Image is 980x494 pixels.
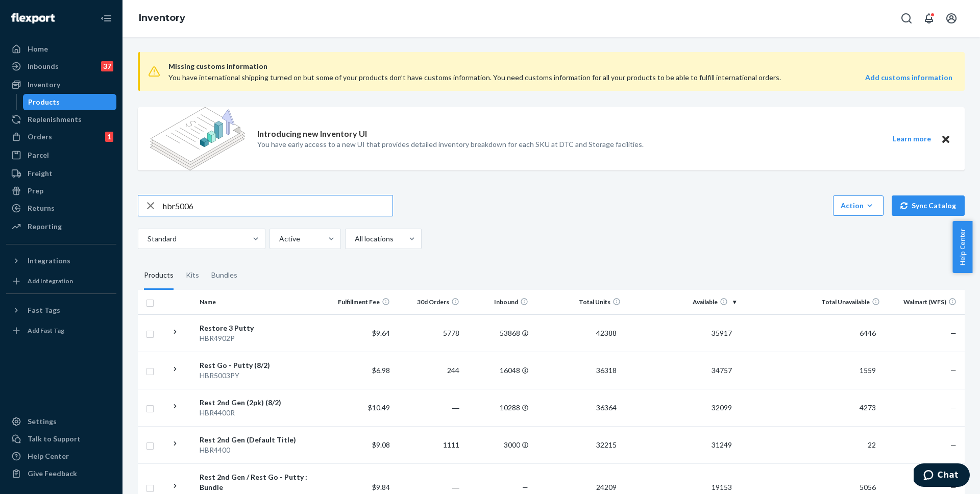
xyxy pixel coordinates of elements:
td: ― [394,389,463,426]
div: Inbounds [28,61,59,71]
img: Flexport logo [11,13,55,23]
span: Missing customs information [168,60,952,72]
div: Bundles [211,261,237,290]
div: HBR5003PY [200,370,321,381]
div: Restore 3 Putty [200,323,321,333]
button: Action [833,195,884,216]
a: Home [6,41,116,57]
div: Products [28,97,60,107]
a: Replenishments [6,111,116,128]
span: 36364 [592,403,621,412]
a: Products [23,94,117,110]
span: 19153 [707,483,736,491]
div: Help Center [28,451,69,461]
div: Rest 2nd Gen (2pk) (8/2) [200,398,321,408]
div: 37 [101,61,113,71]
a: Freight [6,165,116,182]
div: Add Integration [28,277,73,285]
div: 1 [105,132,113,142]
button: Integrations [6,253,116,269]
div: Settings [28,416,57,427]
span: — [950,483,957,491]
div: Prep [28,186,43,196]
td: 5778 [394,314,463,352]
a: Settings [6,413,116,430]
div: Replenishments [28,114,82,125]
span: $10.49 [368,403,390,412]
div: HBR4400 [200,445,321,455]
img: new-reports-banner-icon.82668bd98b6a51aee86340f2a7b77ae3.png [150,107,245,170]
span: 32099 [707,403,736,412]
span: 5056 [855,483,880,491]
div: HBR4400R [200,408,321,418]
span: 6446 [855,329,880,337]
td: 16048 [463,352,532,389]
span: — [950,366,957,375]
span: 35917 [707,329,736,337]
th: Walmart (WFS) [884,290,965,314]
div: Parcel [28,150,49,160]
span: — [522,483,528,491]
div: Inventory [28,80,60,90]
a: Inventory [139,12,185,23]
span: 24209 [592,483,621,491]
input: Active [278,234,279,244]
div: Add Fast Tag [28,326,64,335]
div: You have international shipping turned on but some of your products don’t have customs informatio... [168,72,796,83]
div: Returns [28,203,55,213]
span: — [950,329,957,337]
div: Orders [28,132,52,142]
button: Talk to Support [6,431,116,447]
p: Introducing new Inventory UI [257,128,367,140]
a: Add Fast Tag [6,323,116,339]
th: Name [195,290,325,314]
div: Kits [186,261,199,290]
span: 4273 [855,403,880,412]
th: Inbound [463,290,532,314]
button: Help Center [952,221,972,273]
span: $9.64 [372,329,390,337]
span: — [950,440,957,449]
button: Open Search Box [896,8,917,29]
span: $9.84 [372,483,390,491]
td: 53868 [463,314,532,352]
div: Reporting [28,221,62,232]
div: Action [841,201,876,211]
span: 34757 [707,366,736,375]
a: Returns [6,200,116,216]
div: Rest Go - Putty (8/2) [200,360,321,370]
button: Close Navigation [96,8,116,29]
th: Fulfillment Fee [325,290,394,314]
a: Inventory [6,77,116,93]
div: Rest 2nd Gen / Rest Go - Putty : Bundle [200,472,321,492]
th: Total Unavailable [740,290,884,314]
div: Products [144,261,174,290]
button: Open notifications [919,8,939,29]
span: 31249 [707,440,736,449]
td: 1111 [394,426,463,463]
td: 3000 [463,426,532,463]
div: Integrations [28,256,70,266]
strong: Add customs information [865,73,952,82]
input: Search inventory by name or sku [163,195,393,216]
iframe: Opens a widget where you can chat to one of our agents [914,463,970,489]
button: Sync Catalog [892,195,965,216]
button: Close [939,133,952,145]
button: Learn more [886,133,937,145]
div: Freight [28,168,53,179]
input: Standard [146,234,148,244]
a: Inbounds37 [6,58,116,75]
span: 32215 [592,440,621,449]
button: Open account menu [941,8,962,29]
a: Help Center [6,448,116,464]
div: Talk to Support [28,434,81,444]
button: Give Feedback [6,465,116,482]
a: Orders1 [6,129,116,145]
a: Parcel [6,147,116,163]
a: Add customs information [865,72,952,83]
div: Rest 2nd Gen (Default Title) [200,435,321,445]
td: 244 [394,352,463,389]
th: 30d Orders [394,290,463,314]
td: 10288 [463,389,532,426]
